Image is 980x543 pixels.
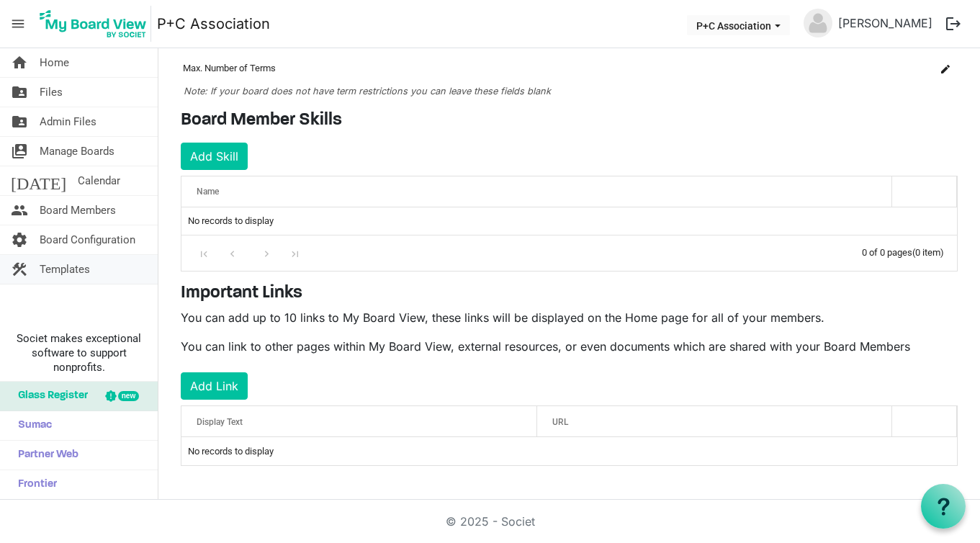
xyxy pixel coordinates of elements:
span: URL [552,417,568,427]
span: 0 of 0 pages [862,247,912,258]
span: Home [40,48,69,77]
span: Sumac [11,411,52,440]
p: You can link to other pages within My Board View, external resources, or even documents which are... [181,338,958,355]
a: © 2025 - Societ [446,514,535,529]
td: No records to display [181,207,957,235]
a: [PERSON_NAME] [832,9,938,37]
td: Max. Number of Terms column header Name [181,55,835,81]
div: new [118,391,139,401]
span: Frontier [11,470,57,499]
span: folder_shared [11,78,28,107]
span: Note: If your board does not have term restrictions you can leave these fields blank [184,86,551,97]
span: [DATE] [11,166,66,195]
td: No records to display [181,437,957,465]
span: Board Configuration [40,225,135,254]
span: home [11,48,28,77]
div: 0 of 0 pages (0 item) [862,235,957,266]
span: Display Text [197,417,243,427]
span: Board Members [40,196,116,225]
span: people [11,196,28,225]
img: no-profile-picture.svg [804,9,832,37]
p: You can add up to 10 links to My Board View, these links will be displayed on the Home page for a... [181,309,958,326]
div: Go to last page [285,243,305,263]
td: column header Name [835,55,893,81]
a: My Board View Logo [35,6,157,42]
button: Edit [935,58,956,78]
button: Add Link [181,372,248,400]
a: P+C Association [157,9,270,38]
button: Add Skill [181,143,248,170]
img: My Board View Logo [35,6,151,42]
span: Societ makes exceptional software to support nonprofits. [6,331,151,374]
button: logout [938,9,968,39]
button: P+C Association dropdownbutton [687,15,790,35]
h4: Important Links [181,283,958,304]
div: Go to next page [257,243,277,263]
span: Templates [40,255,90,284]
span: (0 item) [912,247,944,258]
span: Calendar [78,166,120,195]
span: folder_shared [11,107,28,136]
span: Partner Web [11,441,78,470]
h4: Board Member Skills [181,110,958,131]
span: Manage Boards [40,137,114,166]
span: settings [11,225,28,254]
span: Glass Register [11,382,88,410]
span: construction [11,255,28,284]
span: Files [40,78,63,107]
div: Go to previous page [222,243,242,263]
span: Name [197,187,219,197]
td: is Command column column header [893,55,958,81]
span: Admin Files [40,107,96,136]
span: menu [4,10,32,37]
div: Go to first page [194,243,214,263]
span: switch_account [11,137,28,166]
